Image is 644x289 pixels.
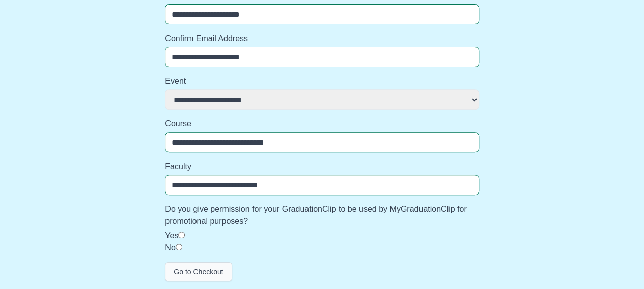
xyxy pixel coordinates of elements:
label: Yes [165,231,178,240]
label: Do you give permission for your GraduationClip to be used by MyGraduationClip for promotional pur... [165,203,479,228]
button: Go to Checkout [165,262,232,281]
label: Faculty [165,160,479,173]
label: Event [165,75,479,87]
label: No [165,243,175,252]
label: Course [165,118,479,130]
label: Confirm Email Address [165,33,479,45]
